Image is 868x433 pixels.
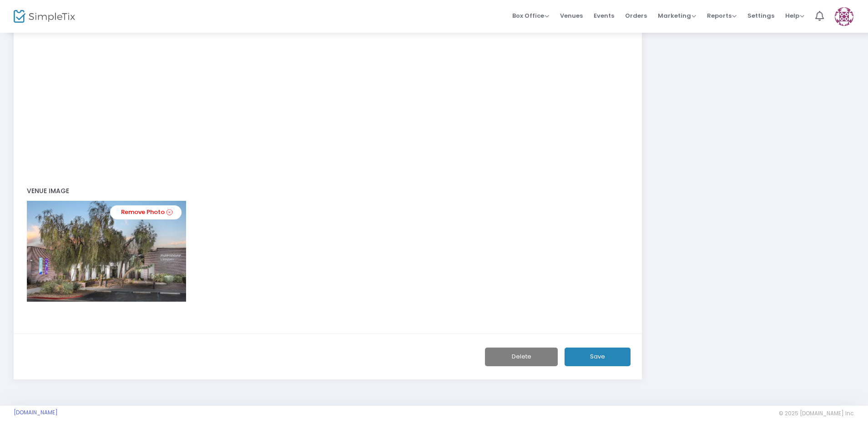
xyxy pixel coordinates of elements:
[27,186,69,195] span: Venue Image
[594,4,614,27] span: Events
[560,4,583,27] span: Venues
[485,348,558,366] button: Delete
[779,410,854,417] span: © 2025 [DOMAIN_NAME] Inc.
[565,348,631,366] button: Save
[14,409,58,416] a: [DOMAIN_NAME]
[110,205,182,219] a: Remove Photo
[27,201,186,302] img: 9k=
[512,11,549,20] span: Box Office
[707,11,737,20] span: Reports
[625,4,647,27] span: Orders
[747,4,774,27] span: Settings
[785,11,804,20] span: Help
[658,11,696,20] span: Marketing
